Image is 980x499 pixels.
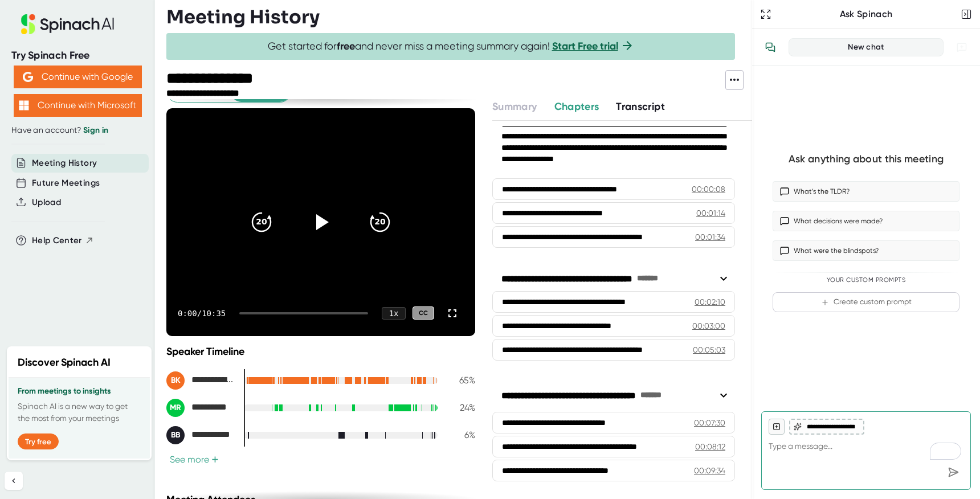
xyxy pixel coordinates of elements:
[616,99,665,114] button: Transcript
[692,320,725,332] div: 00:03:00
[774,9,958,20] div: Ask Spinach
[695,441,725,452] div: 00:08:12
[694,465,725,476] div: 00:09:34
[789,153,944,166] div: Ask anything about this meeting
[166,371,185,390] div: BK
[5,472,23,490] button: Collapse sidebar
[32,177,100,190] button: Future Meetings
[773,181,959,202] button: What’s the TLDR?
[11,49,144,62] div: Try Spinach Free
[773,292,959,312] button: Create custom prompt
[83,125,108,135] a: Sign in
[18,355,111,370] h2: Discover Spinach AI
[773,211,959,231] button: What decisions were made?
[694,417,725,428] div: 00:07:30
[696,207,725,219] div: 00:01:14
[554,99,599,114] button: Chapters
[166,426,185,444] div: BB
[18,387,141,396] h3: From meetings to insights
[759,36,782,59] button: View conversation history
[943,462,963,482] div: Send message
[447,402,475,413] div: 24 %
[616,100,665,113] span: Transcript
[166,426,235,444] div: Benny Bello
[552,40,618,52] a: Start Free trial
[166,399,185,417] div: MR
[32,234,82,247] span: Help Center
[14,66,142,88] button: Continue with Google
[492,100,537,113] span: Summary
[178,309,226,318] div: 0:00 / 10:35
[32,234,94,247] button: Help Center
[796,42,936,52] div: New chat
[382,307,406,320] div: 1 x
[958,6,974,22] button: Close conversation sidebar
[11,125,144,136] div: Have an account?
[447,430,475,440] div: 6 %
[166,6,320,28] h3: Meeting History
[23,72,33,82] img: Aehbyd4JwY73AAAAAElFTkSuQmCC
[166,453,222,465] button: See more+
[166,345,475,358] div: Speaker Timeline
[769,435,963,462] textarea: To enrich screen reader interactions, please activate Accessibility in Grammarly extension settings
[18,433,59,449] button: Try free
[554,100,599,113] span: Chapters
[413,306,434,320] div: CC
[447,375,475,386] div: 65 %
[695,231,725,243] div: 00:01:34
[773,276,959,284] div: Your Custom Prompts
[18,400,141,424] p: Spinach AI is a new way to get the most from your meetings
[773,240,959,261] button: What were the blindspots?
[268,40,634,53] span: Get started for and never miss a meeting summary again!
[211,455,219,464] span: +
[693,344,725,355] div: 00:05:03
[337,40,355,52] b: free
[166,399,235,417] div: Max Rivera
[758,6,774,22] button: Expand to Ask Spinach page
[695,296,725,308] div: 00:02:10
[14,94,142,117] button: Continue with Microsoft
[32,157,97,170] button: Meeting History
[692,183,725,195] div: 00:00:08
[492,99,537,114] button: Summary
[32,196,61,209] button: Upload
